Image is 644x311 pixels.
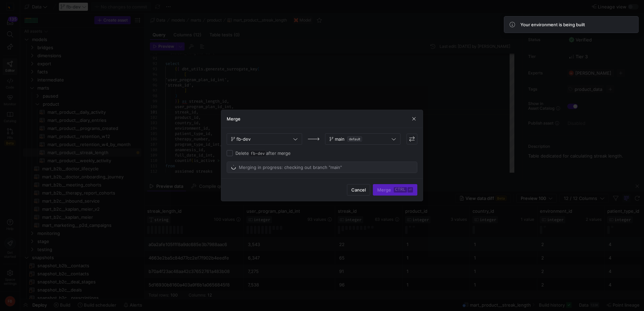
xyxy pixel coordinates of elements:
span: fb-dev [236,136,251,142]
h3: Merge [227,116,240,122]
button: fb-dev [227,133,302,145]
label: Delete after merge [233,150,291,156]
span: default [347,136,362,142]
span: Cancel [351,187,366,193]
span: Merging in progress: checking out branch "main" [239,165,342,170]
button: Cancel [347,184,370,196]
span: fb-dev [249,150,266,157]
button: maindefault [325,133,400,145]
span: main [335,136,345,142]
span: Your environment is being built [520,22,585,27]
